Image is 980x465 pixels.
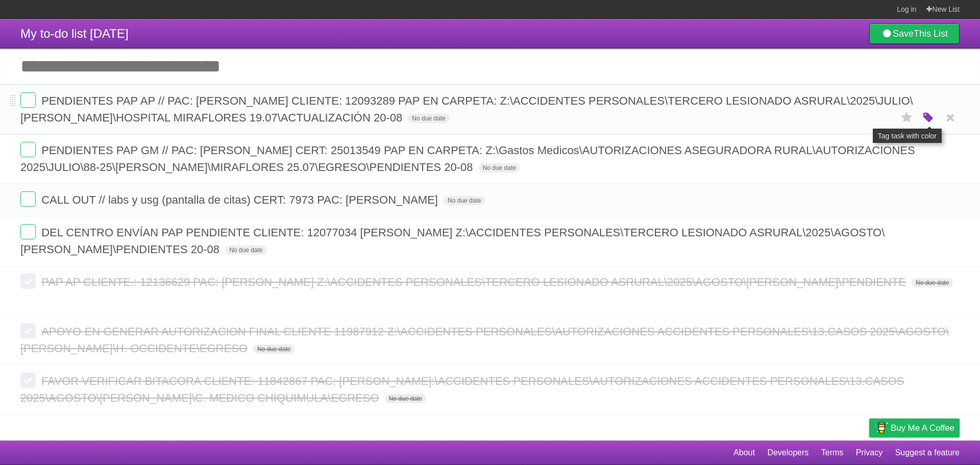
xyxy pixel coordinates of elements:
[869,419,960,437] a: Buy me a coffee
[20,373,36,388] label: Done
[856,443,883,462] a: Privacy
[912,278,953,287] span: No due date
[914,29,948,39] b: This List
[385,394,426,403] span: No due date
[20,226,885,256] span: DEL CENTRO ENVÍAN PAP PENDIENTE CLIENTE: 12077034 [PERSON_NAME] Z:\ACCIDENTES PERSONALES\TERCERO ...
[821,443,844,462] a: Terms
[20,144,915,174] span: PENDIENTES PAP GM // PAC: [PERSON_NAME] CERT: 25013549 PAP EN CARPETA: Z:\Gastos Medicos\AUTORIZA...
[20,191,36,207] label: Done
[20,274,36,289] label: Done
[225,246,266,255] span: No due date
[733,443,755,462] a: About
[895,443,960,462] a: Suggest a feature
[20,224,36,239] label: Done
[767,443,808,462] a: Developers
[41,193,440,206] span: CALL OUT // labs y usg (pantalla de citas) CERT: 7973 PAC: [PERSON_NAME]
[41,276,909,288] span: PAP AP CLIENTE.: 12136629 PAC: [PERSON_NAME] Z:\ACCIDENTES PERSONALES\TERCERO LESIONADO ASRURAL\2...
[20,94,913,124] span: PENDIENTES PAP AP // PAC: [PERSON_NAME] CLIENTE: 12093289 PAP EN CARPETA: Z:\ACCIDENTES PERSONALE...
[408,114,449,123] span: No due date
[20,27,129,40] span: My to-do list [DATE]
[20,325,949,355] span: APOYO EN GENERAR AUTORIZACION FINAL CLIENTE 11987912 Z:\ACCIDENTES PERSONALES\AUTORIZACIONES ACCI...
[444,196,485,205] span: No due date
[253,345,295,354] span: No due date
[20,142,36,157] label: Done
[897,109,917,126] label: Star task
[891,419,954,437] span: Buy me a coffee
[20,323,36,338] label: Done
[874,419,888,436] img: Buy me a coffee
[20,375,904,404] span: FAVOR VERIFICAR BITACORA CLIENTE: 11842867 PAC: [PERSON_NAME]:\ACCIDENTES PERSONALES\AUTORIZACION...
[20,92,36,108] label: Done
[479,163,520,173] span: No due date
[869,23,960,44] a: SaveThis List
